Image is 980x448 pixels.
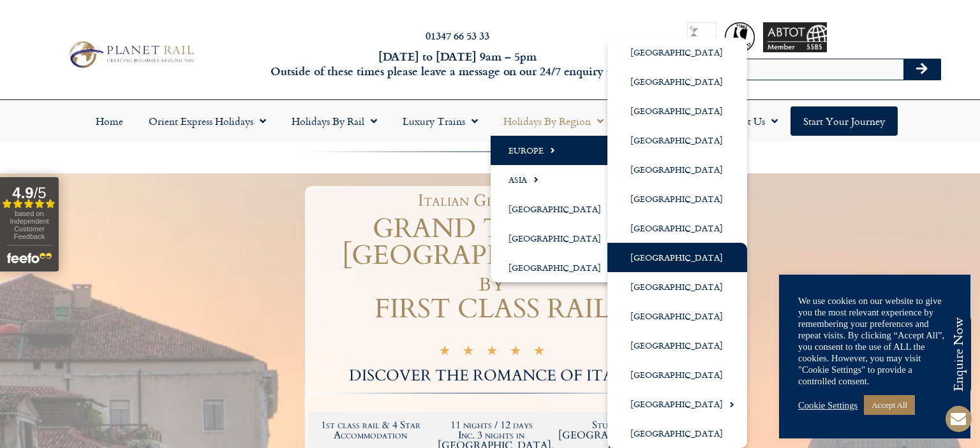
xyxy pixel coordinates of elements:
[607,96,747,126] a: [GEOGRAPHIC_DATA]
[308,368,675,384] h2: DISCOVER THE ROMANCE OF ITALY
[439,345,450,360] i: ★
[607,272,747,301] a: [GEOGRAPHIC_DATA]
[607,126,747,155] a: [GEOGRAPHIC_DATA]
[6,106,974,136] nav: Menu
[607,184,747,213] a: [GEOGRAPHIC_DATA]
[607,389,747,419] a: [GEOGRAPHIC_DATA]
[136,106,279,136] a: Orient Express Holidays
[390,106,491,136] a: Luxury Trains
[316,420,425,440] h2: 1st class rail & 4 Star Accommodation
[711,106,791,136] a: About Us
[265,49,650,79] h6: [DATE] to [DATE] 9am – 5pm Outside of these times please leave a message on our 24/7 enquiry serv...
[607,419,747,448] a: [GEOGRAPHIC_DATA]
[607,331,747,360] a: [GEOGRAPHIC_DATA]
[83,106,136,136] a: Home
[533,345,545,360] i: ★
[315,192,669,209] h1: Italian Grand Tour
[491,194,625,224] a: [GEOGRAPHIC_DATA]
[607,243,747,272] a: [GEOGRAPHIC_DATA]
[791,106,898,136] a: Start your Journey
[491,253,625,282] a: [GEOGRAPHIC_DATA]
[486,345,498,360] i: ★
[607,38,747,448] ul: Europe
[903,59,940,80] button: Search
[607,213,747,243] a: [GEOGRAPHIC_DATA]
[607,301,747,331] a: [GEOGRAPHIC_DATA]
[426,28,489,43] a: 01347 66 53 33
[607,360,747,389] a: [GEOGRAPHIC_DATA]
[510,345,521,360] i: ★
[279,106,390,136] a: Holidays by Rail
[308,215,675,322] h1: GRAND TOUR OF [GEOGRAPHIC_DATA] by FIRST CLASS RAIL
[64,38,198,71] img: Planet Rail Train Holidays Logo
[607,38,747,67] a: [GEOGRAPHIC_DATA]
[491,106,616,136] a: Holidays by Region
[491,224,625,253] a: [GEOGRAPHIC_DATA]
[439,343,545,360] div: 5/5
[491,165,625,194] a: Asia
[491,136,625,165] a: Europe
[798,295,951,387] div: We use cookies on our website to give you the most relevant experience by remembering your prefer...
[798,400,857,411] a: Cookie Settings
[607,155,747,184] a: [GEOGRAPHIC_DATA]
[864,395,915,415] a: Accept All
[463,345,474,360] i: ★
[607,67,747,96] a: [GEOGRAPHIC_DATA]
